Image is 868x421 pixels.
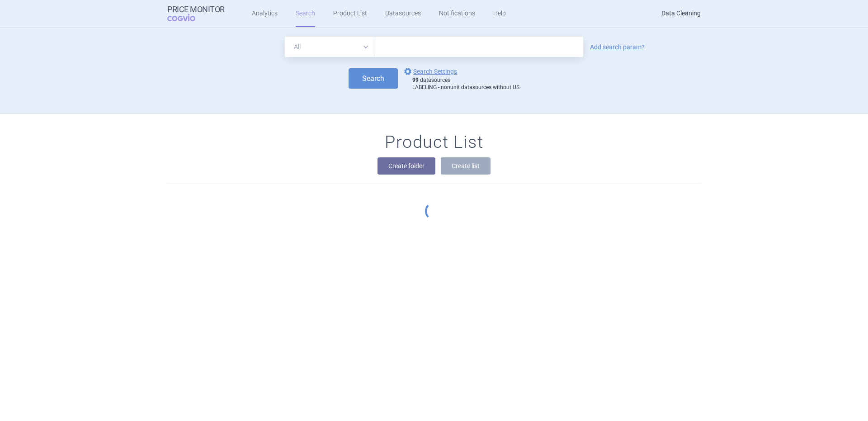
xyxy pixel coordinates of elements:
a: Add search param? [590,44,645,50]
a: Price MonitorCOGVIO [167,5,225,22]
span: COGVIO [167,14,208,21]
strong: 99 [412,77,419,83]
button: Create folder [377,157,435,175]
h1: Product List [385,132,483,153]
button: Search [349,68,398,89]
strong: Price Monitor [167,5,225,14]
button: Create list [441,157,491,175]
a: Search Settings [402,66,457,77]
div: datasources LABELING - nonunit datasources without US [412,77,519,91]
